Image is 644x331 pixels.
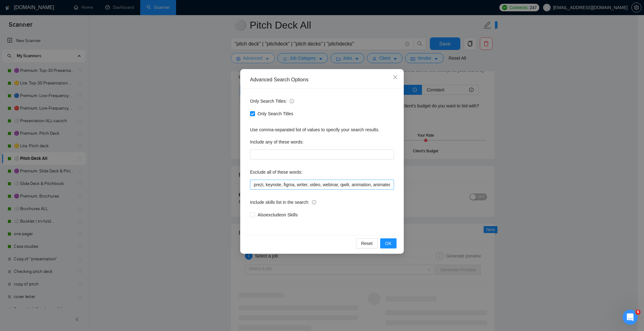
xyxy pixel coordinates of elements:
button: Close [387,69,404,86]
button: Reset [356,238,378,248]
div: Advanced Search Options [250,76,394,83]
label: Exclude all of these words: [250,167,303,177]
span: info-circle [290,99,294,103]
iframe: Intercom live chat [623,310,638,325]
div: Use comma-separated list of values to specify your search results. [250,126,394,133]
span: Reset [361,240,373,247]
span: Include skills list in the search: [250,199,316,206]
span: 6 [636,310,641,315]
span: info-circle [312,200,316,204]
span: close [393,75,398,80]
button: OK [380,238,397,248]
span: Also exclude on Skills [255,211,300,218]
span: Only Search Titles [255,110,296,117]
span: Only Search Titles: [250,98,294,105]
label: Include any of these words: [250,137,303,147]
span: OK [385,240,391,247]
